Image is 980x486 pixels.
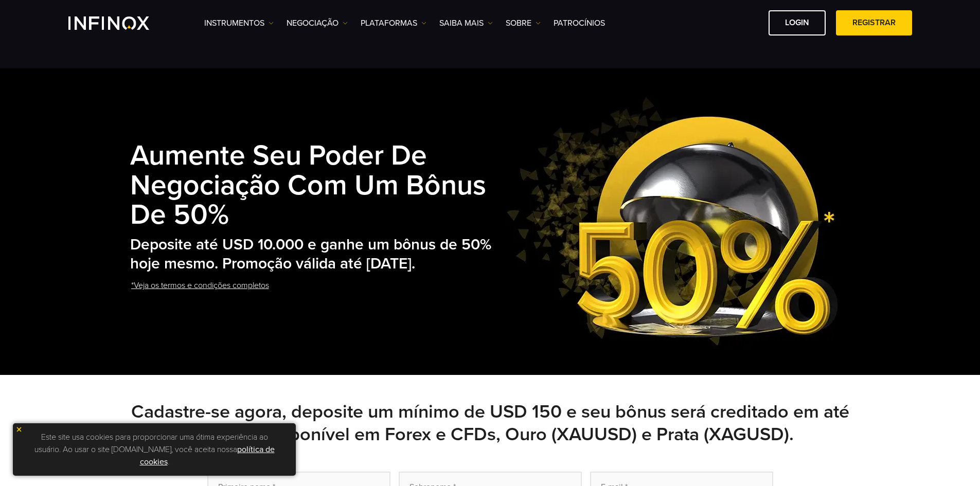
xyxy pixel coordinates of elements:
h2: Deposite até USD 10.000 e ganhe um bônus de 50% hoje mesmo. Promoção válida até [DATE]. [130,236,496,273]
a: Patrocínios [554,17,605,29]
a: Saiba mais [439,17,493,29]
a: Login [769,10,826,35]
a: INFINOX Logo [68,16,173,30]
strong: Aumente seu poder de negociação com um bônus de 50% [130,139,486,232]
h2: Cadastre-se agora, deposite um mínimo de USD 150 e seu bônus será creditado em até 1 dia útil. Di... [130,401,850,446]
img: yellow close icon [15,426,23,433]
a: Registrar [836,10,912,35]
a: *Veja os termos e condições completos [130,273,270,298]
a: Instrumentos [204,17,274,29]
a: PLATAFORMAS [361,17,426,29]
p: Este site usa cookies para proporcionar uma ótima experiência ao usuário. Ao usar o site [DOMAIN_... [18,428,291,471]
a: NEGOCIAÇÃO [287,17,348,29]
a: SOBRE [506,17,541,29]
